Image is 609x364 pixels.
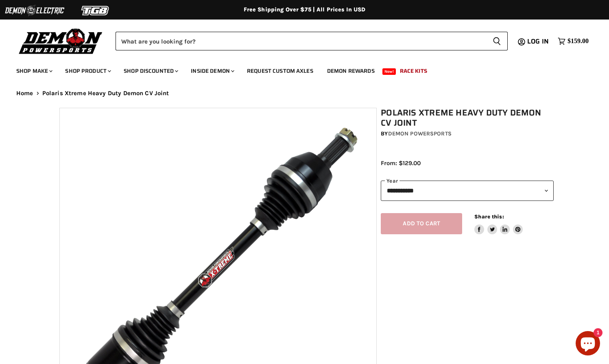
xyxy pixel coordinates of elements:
[185,63,239,79] a: Inside Demon
[118,63,183,79] a: Shop Discounted
[10,63,57,79] a: Shop Make
[524,38,554,45] a: Log in
[381,129,554,138] div: by
[382,68,396,75] span: New!
[381,159,421,167] span: From: $129.00
[16,26,105,55] img: Demon Powersports
[388,130,452,137] a: Demon Powersports
[65,3,126,18] img: TGB Logo 2
[59,63,116,79] a: Shop Product
[554,35,593,47] a: $159.00
[474,213,523,235] aside: Share this:
[381,181,554,201] select: year
[116,32,486,50] input: Search
[568,37,589,45] span: $159.00
[42,90,169,97] span: Polaris Xtreme Heavy Duty Demon CV Joint
[486,32,508,50] button: Search
[573,331,602,357] inbox-online-store-chat: Shopify online store chat
[4,3,65,18] img: Demon Electric Logo 2
[116,32,508,50] form: Product
[16,90,33,97] a: Home
[321,63,381,79] a: Demon Rewards
[381,108,554,128] h1: Polaris Xtreme Heavy Duty Demon CV Joint
[10,59,587,79] ul: Main menu
[527,36,549,46] span: Log in
[241,63,319,79] a: Request Custom Axles
[474,214,504,220] span: Share this:
[394,63,433,79] a: Race Kits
